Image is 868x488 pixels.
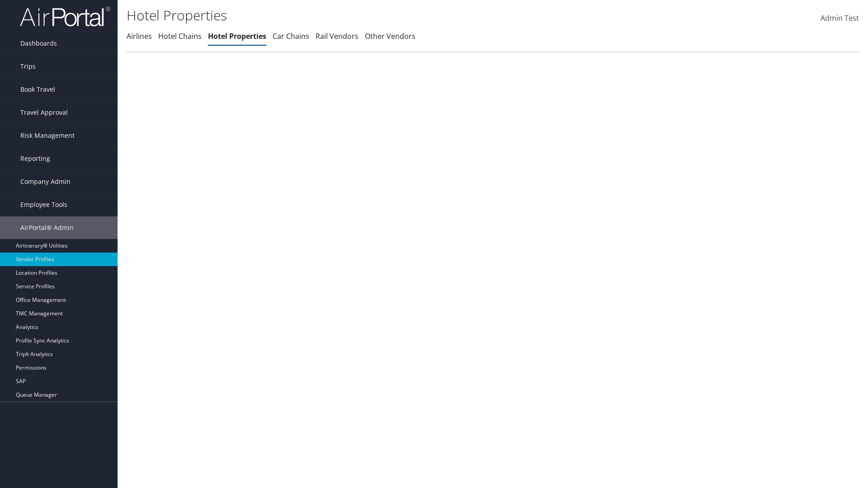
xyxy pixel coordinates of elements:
[127,6,615,25] h1: Hotel Properties
[20,124,75,147] span: Risk Management
[821,13,859,23] span: Admin Test
[158,31,202,41] a: Hotel Chains
[273,31,309,41] a: Car Chains
[20,6,110,27] img: airportal-logo.png
[20,170,71,193] span: Company Admin
[20,32,57,55] span: Dashboards
[20,147,50,170] span: Reporting
[208,31,266,41] a: Hotel Properties
[20,193,67,216] span: Employee Tools
[821,5,859,33] a: Admin Test
[20,78,55,101] span: Book Travel
[20,55,36,78] span: Trips
[20,101,68,124] span: Travel Approval
[20,216,74,239] span: AirPortal® Admin
[316,31,359,41] a: Rail Vendors
[365,31,415,41] a: Other Vendors
[127,31,152,41] a: Airlines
